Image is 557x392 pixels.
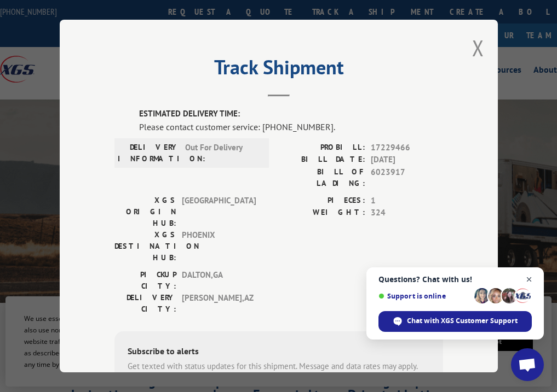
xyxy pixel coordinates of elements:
label: DELIVERY CITY: [114,291,176,314]
div: Please contact customer service: [PHONE_NUMBER]. [139,120,443,133]
div: Get texted with status updates for this shipment. Message and data rates may apply. Message frequ... [128,360,430,384]
label: PROBILL: [279,141,365,154]
h2: Track Shipment [114,60,443,80]
span: PHOENIX [182,229,256,263]
span: 17229466 [371,141,443,154]
label: DELIVERY INFORMATION: [118,141,180,164]
div: Subscribe to alerts [128,344,430,360]
label: XGS ORIGIN HUB: [114,194,176,229]
label: PICKUP CITY: [114,268,176,291]
span: Questions? Chat with us! [378,275,532,284]
span: 6023917 [371,166,443,189]
button: Close modal [472,33,484,62]
label: XGS DESTINATION HUB: [114,229,176,263]
span: [DATE] [371,154,443,166]
div: Chat with XGS Customer Support [378,311,532,332]
span: 324 [371,207,443,219]
span: Support is online [378,292,470,300]
span: [PERSON_NAME] , AZ [182,291,256,314]
span: [GEOGRAPHIC_DATA] [182,194,256,229]
label: WEIGHT: [279,207,365,219]
span: Close chat [522,273,536,286]
div: Open chat [511,348,544,381]
span: 1 [371,194,443,207]
label: PIECES: [279,194,365,207]
span: Chat with XGS Customer Support [407,316,518,326]
label: BILL OF LADING: [279,166,365,189]
span: Out For Delivery [185,141,259,164]
label: BILL DATE: [279,154,365,166]
label: ESTIMATED DELIVERY TIME: [139,108,443,120]
span: DALTON , GA [182,268,256,291]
